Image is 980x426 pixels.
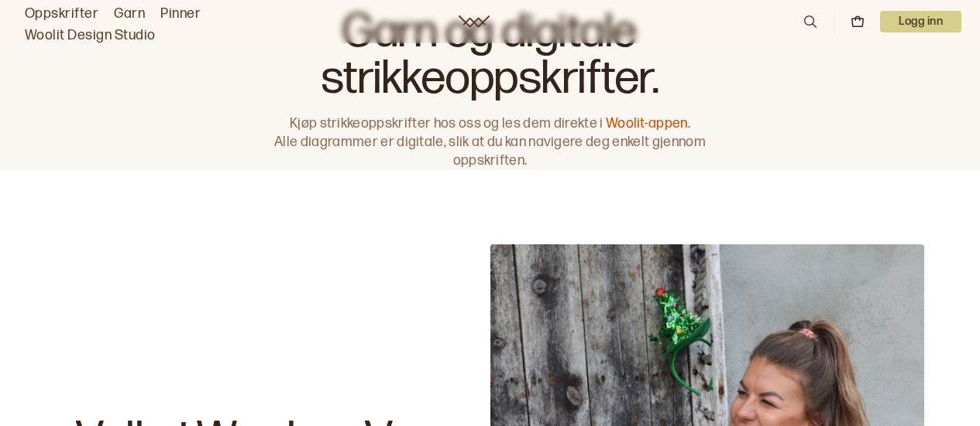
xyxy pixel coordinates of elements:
[880,11,961,32] button: User dropdown
[880,11,961,32] p: Logg inn
[25,25,156,46] a: Woolit Design Studio
[267,9,714,102] h1: Garn og digitale strikkeoppskrifter.
[267,114,714,170] p: Kjøp strikkeoppskrifter hos oss og les dem direkte i Alle diagrammer er digitale, slik at du kan ...
[160,3,201,25] a: Pinner
[25,3,98,25] a: Oppskrifter
[114,3,145,25] a: Garn
[606,115,690,131] a: Woolit-appen.
[459,15,490,28] a: Woolit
